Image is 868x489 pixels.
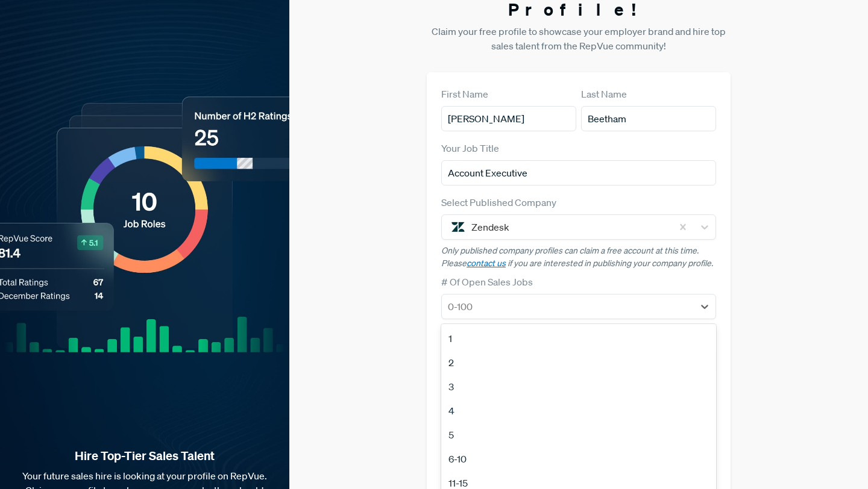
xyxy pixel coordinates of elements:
[441,87,488,101] label: First Name
[441,141,499,155] label: Your Job Title
[441,326,716,350] div: 1
[581,87,627,101] label: Last Name
[441,195,556,210] label: Select Published Company
[441,106,576,131] input: First Name
[441,244,716,270] p: Only published company profiles can claim a free account at this time. Please if you are interest...
[441,275,533,289] label: # Of Open Sales Jobs
[441,447,716,471] div: 6-10
[451,220,465,234] img: Zendesk
[427,24,731,53] p: Claim your free profile to showcase your employer brand and hire top sales talent from the RepVue...
[19,448,270,464] strong: Hire Top-Tier Sales Talent
[441,350,716,375] div: 2
[441,399,716,423] div: 4
[441,423,716,447] div: 5
[581,106,716,131] input: Last Name
[467,258,506,269] a: contact us
[441,375,716,399] div: 3
[441,160,716,185] input: Title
